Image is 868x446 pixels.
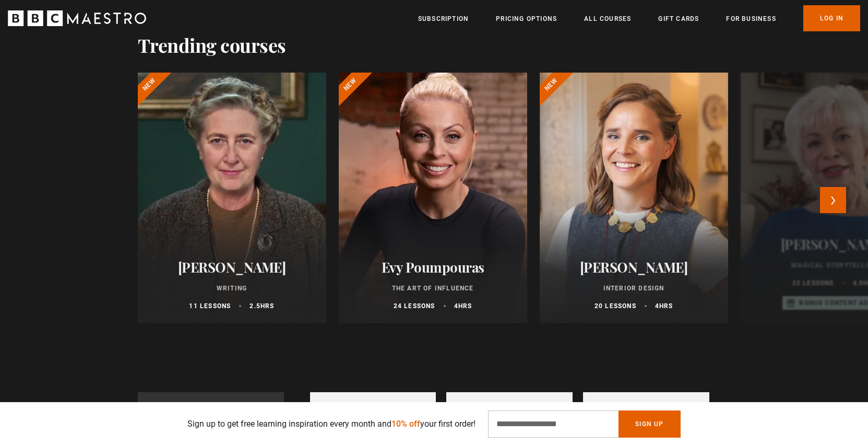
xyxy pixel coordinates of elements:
[655,301,673,311] p: 4
[792,278,834,288] p: 22 lessons
[540,73,728,323] a: [PERSON_NAME] Interior Design 20 lessons 4hrs New
[418,14,469,24] a: Subscription
[150,259,314,275] h2: [PERSON_NAME]
[552,284,716,293] p: Interior Design
[339,73,527,323] a: Evy Poumpouras The Art of Influence 24 lessons 4hrs New
[394,301,435,311] p: 24 lessons
[260,302,275,310] abbr: hrs
[150,284,314,293] p: Writing
[418,5,860,31] nav: Primary
[8,10,146,26] svg: BBC Maestro
[458,302,472,310] abbr: hrs
[552,259,716,275] h2: [PERSON_NAME]
[454,301,472,311] p: 4
[658,14,699,24] a: Gift Cards
[659,302,673,310] abbr: hrs
[189,301,231,311] p: 11 lessons
[584,14,631,24] a: All Courses
[619,410,680,438] button: Sign Up
[138,73,326,323] a: [PERSON_NAME] Writing 11 lessons 2.5hrs New
[351,284,515,293] p: The Art of Influence
[594,301,636,311] p: 20 lessons
[249,301,274,311] p: 2.5
[351,259,515,275] h2: Evy Poumpouras
[391,419,420,429] span: 10% off
[726,14,776,24] a: For business
[803,5,860,31] a: Log In
[496,14,557,24] a: Pricing Options
[138,34,286,56] h2: Trending courses
[187,418,475,430] p: Sign up to get free learning inspiration every month and your first order!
